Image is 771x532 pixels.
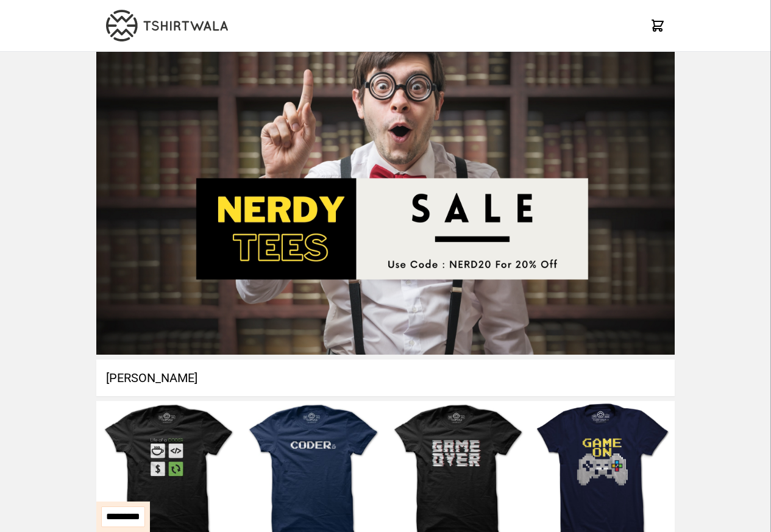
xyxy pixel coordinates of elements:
[96,360,675,396] h1: [PERSON_NAME]
[96,52,675,355] img: Nerdy Tshirt Category
[106,10,228,41] img: TW-LOGO-400-104.png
